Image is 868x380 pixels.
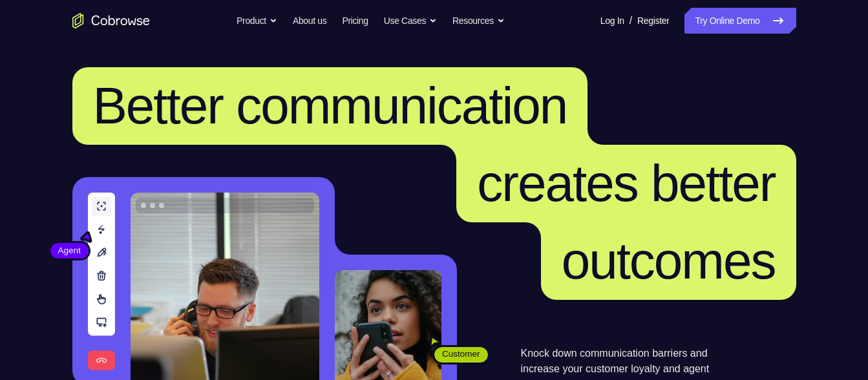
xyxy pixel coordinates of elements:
[293,8,326,34] a: About us
[342,8,368,34] a: Pricing
[93,77,567,134] span: Better communication
[637,8,669,34] a: Register
[72,13,150,28] a: Go to the home page
[600,8,624,34] a: Log In
[684,8,796,34] a: Try Online Demo
[562,232,776,290] span: outcomes
[477,154,775,212] span: creates better
[237,8,277,34] button: Product
[630,13,632,28] span: /
[384,8,437,34] button: Use Cases
[452,8,505,34] button: Resources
